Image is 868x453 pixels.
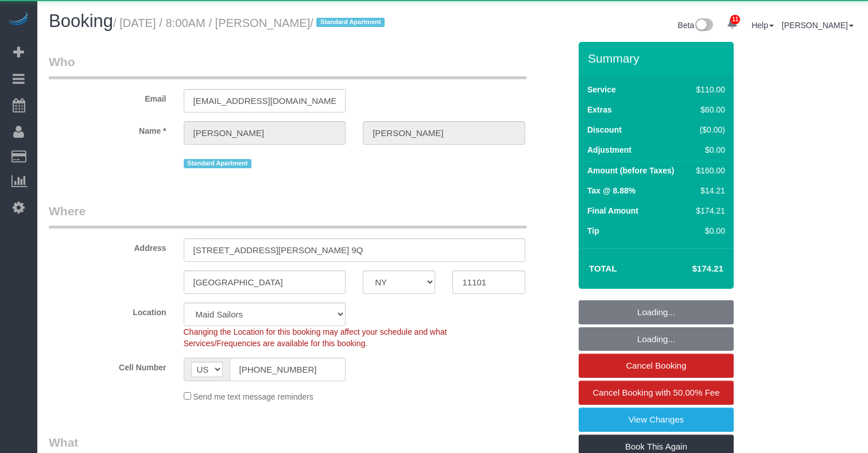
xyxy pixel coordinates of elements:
[588,52,728,65] h3: Summary
[587,104,612,115] label: Extras
[184,327,447,348] span: Changing the Location for this booking may affect your schedule and what Services/Frequencies are...
[579,354,734,378] a: Cancel Booking
[587,185,635,196] label: Tax @ 8.88%
[310,17,388,29] span: /
[782,21,854,30] a: [PERSON_NAME]
[579,381,734,405] a: Cancel Booking with 50.00% Fee
[721,11,743,37] a: 11
[587,124,622,135] label: Discount
[692,185,725,196] div: $14.21
[184,270,346,294] input: City
[658,264,723,274] h4: $174.21
[184,159,252,168] span: Standard Apartment
[694,18,713,33] img: New interface
[49,11,113,31] span: Booking
[587,225,599,237] label: Tip
[692,225,725,237] div: $0.00
[587,84,616,95] label: Service
[363,121,525,145] input: Last Name
[587,144,631,156] label: Adjustment
[184,89,346,113] input: Email
[587,165,674,176] label: Amount (before Taxes)
[40,303,175,318] label: Location
[730,15,740,24] span: 11
[40,121,175,137] label: Name *
[678,21,714,30] a: Beta
[49,203,526,229] legend: Where
[40,89,175,104] label: Email
[49,53,526,79] legend: Who
[692,165,725,176] div: $160.00
[589,264,617,273] strong: Total
[692,104,725,115] div: $60.00
[316,18,385,27] span: Standard Apartment
[113,17,388,29] small: / [DATE] / 8:00AM / [PERSON_NAME]
[593,388,720,397] span: Cancel Booking with 50.00% Fee
[7,11,30,28] img: Automaid Logo
[751,21,774,30] a: Help
[184,121,346,145] input: First Name
[587,205,638,216] label: Final Amount
[230,358,346,381] input: Cell Number
[579,408,734,432] a: View Changes
[692,144,725,156] div: $0.00
[692,84,725,95] div: $110.00
[692,205,725,216] div: $174.21
[193,392,313,401] span: Send me text message reminders
[40,238,175,254] label: Address
[452,270,525,294] input: Zip Code
[692,124,725,135] div: ($0.00)
[40,358,175,373] label: Cell Number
